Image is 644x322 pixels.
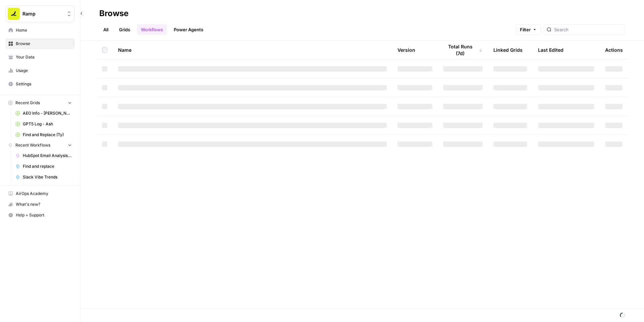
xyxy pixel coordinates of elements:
a: Find and replace [12,161,75,172]
span: Slack Vibe Trends [23,174,72,180]
span: Home [16,27,72,33]
div: What's new? [6,199,74,209]
div: Actions [605,41,623,59]
a: Home [5,25,75,36]
button: Filter [516,24,541,35]
div: Browse [99,8,128,19]
a: All [99,24,112,35]
img: Ramp Logo [8,8,20,20]
input: Search [554,26,622,33]
a: Settings [5,79,75,89]
span: AirOps Academy [16,191,72,197]
span: Settings [16,81,72,87]
a: AirOps Academy [5,188,75,199]
span: Recent Grids [15,100,40,106]
span: Ramp [22,10,63,17]
a: Power Agents [170,24,207,35]
span: Recent Workflows [15,142,50,148]
a: HubSpot Email Analysis Segment [12,150,75,161]
div: Name [118,41,387,59]
span: Help + Support [16,212,72,218]
a: Usage [5,65,75,76]
span: GPT5 Log - Ash [23,121,72,127]
button: What's new? [5,199,75,210]
div: Version [397,41,415,59]
a: Workflows [137,24,167,35]
div: Last Edited [538,41,563,59]
span: Your Data [16,54,72,60]
span: Usage [16,68,72,74]
a: AEO Info - [PERSON_NAME] [12,108,75,119]
span: Filter [520,26,531,33]
a: Slack Vibe Trends [12,172,75,183]
a: Browse [5,38,75,49]
span: Browse [16,41,72,47]
button: Help + Support [5,210,75,220]
button: Recent Grids [5,98,75,108]
span: HubSpot Email Analysis Segment [23,153,72,159]
span: Find and replace [23,163,72,169]
button: Recent Workflows [5,140,75,150]
a: Find and Replace (Ty) [12,129,75,140]
a: Grids [115,24,134,35]
div: Linked Grids [493,41,523,59]
a: Your Data [5,52,75,63]
span: Find and Replace (Ty) [23,132,72,138]
span: AEO Info - [PERSON_NAME] [23,110,72,116]
div: Total Runs (7d) [443,41,483,59]
button: Workspace: Ramp [5,5,75,22]
a: GPT5 Log - Ash [12,119,75,129]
